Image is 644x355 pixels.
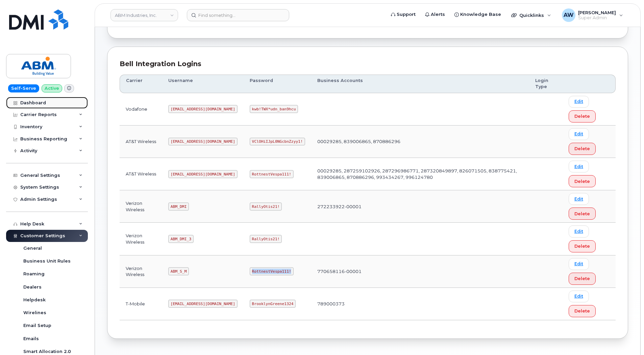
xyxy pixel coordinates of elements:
[529,75,563,93] th: Login Type
[569,208,596,220] button: Delete
[110,9,178,21] a: ABM Industries, Inc.
[311,158,529,190] td: 00029285, 287259102926, 287296986771, 287320849897, 826071505, 838775421, 839006865, 870886296, 9...
[168,170,238,178] code: [EMAIL_ADDRESS][DOMAIN_NAME]
[569,193,589,205] a: Edit
[168,235,194,243] code: ABM_DMI_3
[168,138,238,146] code: [EMAIL_ADDRESS][DOMAIN_NAME]
[120,93,162,126] td: Vodafone
[569,273,596,285] button: Delete
[574,113,590,119] span: Delete
[574,275,590,282] span: Delete
[569,110,596,122] button: Delete
[564,11,574,19] span: AW
[120,190,162,223] td: Verizon Wireless
[506,8,556,22] div: Quicklinks
[250,267,294,275] code: RottnestVespa111!
[250,235,282,243] code: RallyOtis21!
[250,105,298,113] code: kwb!TWX*udn_ban9hcu
[250,170,294,178] code: RottnestVespa111!
[397,11,416,18] span: Support
[250,300,296,308] code: BrooklynGreene1324
[250,202,282,211] code: RallyOtis21!
[569,143,596,155] button: Delete
[250,138,305,146] code: VClOHiIJpL0NGcbnZzyy1!
[311,288,529,320] td: 789000373
[569,128,589,140] a: Edit
[244,75,311,93] th: Password
[168,105,238,113] code: [EMAIL_ADDRESS][DOMAIN_NAME]
[120,158,162,190] td: AT&T Wireless
[574,308,590,314] span: Delete
[168,300,238,308] code: [EMAIL_ADDRESS][DOMAIN_NAME]
[569,305,596,317] button: Delete
[569,96,589,108] a: Edit
[420,8,450,21] a: Alerts
[574,145,590,152] span: Delete
[386,8,420,21] a: Support
[311,126,529,158] td: 00029285, 839006865, 870886296
[578,10,616,15] span: [PERSON_NAME]
[450,8,506,21] a: Knowledge Base
[431,11,445,18] span: Alerts
[120,223,162,255] td: Verizon Wireless
[120,255,162,288] td: Verizon Wireless
[578,15,616,21] span: Super Admin
[557,8,628,22] div: Alyssa Wagner
[168,267,189,275] code: ABM_S_M
[311,190,529,223] td: 272233922-00001
[574,211,590,217] span: Delete
[162,75,244,93] th: Username
[574,178,590,185] span: Delete
[168,202,189,211] code: ABM_DMI
[519,12,544,18] span: Quicklinks
[120,75,162,93] th: Carrier
[569,291,589,302] a: Edit
[120,126,162,158] td: AT&T Wireless
[569,225,589,237] a: Edit
[311,75,529,93] th: Business Accounts
[120,59,616,69] div: Bell Integration Logins
[569,161,589,172] a: Edit
[120,288,162,320] td: T-Mobile
[569,175,596,187] button: Delete
[311,255,529,288] td: 770658116-00001
[569,258,589,270] a: Edit
[187,9,289,21] input: Find something...
[460,11,501,18] span: Knowledge Base
[569,240,596,252] button: Delete
[574,243,590,249] span: Delete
